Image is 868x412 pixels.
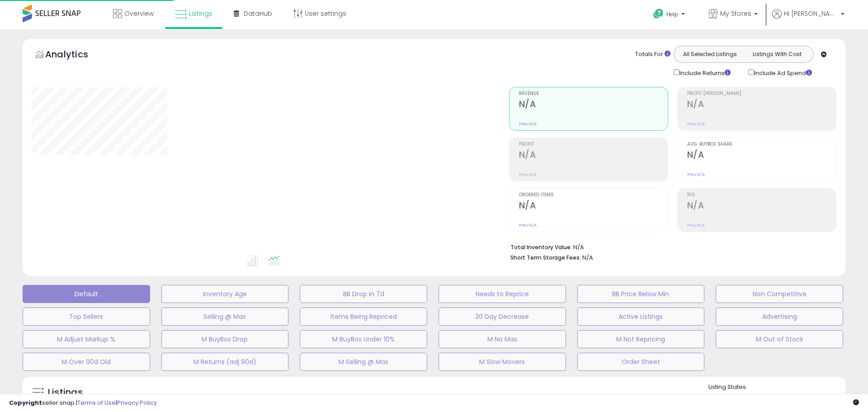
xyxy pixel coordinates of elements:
div: seller snap | | [9,399,157,407]
span: ROI [687,193,836,198]
button: Listings With Cost [743,48,811,60]
small: Prev: N/A [519,172,537,177]
b: Short Term Storage Fees: [510,254,581,261]
small: Prev: N/A [687,223,705,228]
span: Avg. Buybox Share [687,142,836,147]
span: DataHub [244,9,272,18]
h2: N/A [687,200,836,213]
button: BB Price Below Min [577,285,705,303]
button: M BuyBox Under 10% [300,330,427,348]
span: Help [666,10,679,18]
button: M Slow Movers [439,353,566,371]
button: M Not Repricing [577,330,705,348]
span: Overview [124,9,154,18]
span: Revenue [519,91,668,96]
span: Listings [189,9,212,18]
button: M BuyBox Drop [161,330,289,348]
button: Order Sheet [577,353,705,371]
div: Include Ad Spend [741,67,826,78]
button: M Over 90d Old [23,353,150,371]
small: Prev: N/A [519,223,537,228]
button: Items Being Repriced [300,308,427,326]
b: Total Inventory Value: [510,243,572,251]
strong: Copyright [9,398,42,407]
span: My Stores [720,9,751,18]
h2: N/A [519,150,668,162]
button: Non Competitive [716,285,843,303]
div: Totals For [635,50,670,59]
button: BB Drop in 7d [300,285,427,303]
h5: Analytics [45,48,106,63]
button: M Out of Stock [716,330,843,348]
button: 30 Day Decrease [439,308,566,326]
span: Profit [519,142,668,147]
button: M Adjust Markup % [23,330,150,348]
button: All Selected Listings [676,48,744,60]
span: N/A [582,253,593,262]
small: Prev: N/A [687,121,705,127]
button: Top Sellers [23,308,150,326]
button: Needs to Reprice [439,285,566,303]
span: Hi [PERSON_NAME] [784,9,838,18]
a: Hi [PERSON_NAME] [772,9,844,29]
button: M No Max [439,330,566,348]
small: Prev: N/A [519,121,537,127]
small: Prev: N/A [687,172,705,177]
span: Ordered Items [519,193,668,198]
button: M Returns (adj 90d) [161,353,289,371]
i: Get Help [653,8,664,19]
button: Inventory Age [161,285,289,303]
button: Default [23,285,150,303]
h2: N/A [519,99,668,111]
button: Active Listings [577,308,705,326]
h2: N/A [687,150,836,162]
div: Include Returns [667,67,741,78]
h2: N/A [519,200,668,213]
button: Selling @ Max [161,308,289,326]
a: Help [646,1,694,29]
h2: N/A [687,99,836,111]
button: M Selling @ Max [300,353,427,371]
span: Profit [PERSON_NAME] [687,91,836,96]
button: Advertising [716,308,843,326]
li: N/A [510,241,830,252]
